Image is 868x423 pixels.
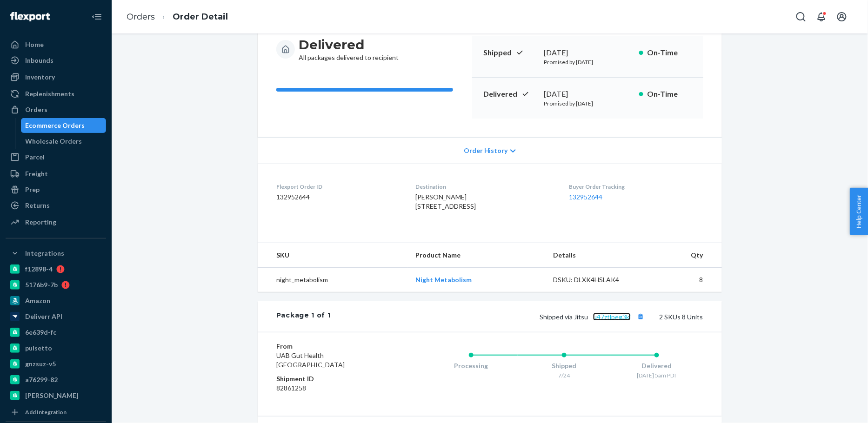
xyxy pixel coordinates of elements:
dd: 82861258 [276,383,387,393]
th: Qty [648,243,722,268]
div: Integrations [25,249,64,258]
p: Promised by [DATE] [544,58,632,66]
a: f12898-4 [6,262,106,277]
th: SKU [258,243,408,268]
div: 5176b9-7b [25,280,58,290]
div: 2 SKUs 8 Units [331,311,703,323]
button: Open account menu [833,7,851,26]
a: 5176b9-7b [6,278,106,292]
span: Shipped via Jitsu [540,313,647,321]
button: Integrations [6,246,106,261]
a: Wholesale Orders [21,134,107,149]
div: Processing [425,361,518,370]
a: Reporting [6,215,106,230]
a: a76299-82 [6,372,106,387]
a: Add Integration [6,407,106,418]
a: Inventory [6,70,106,85]
dt: Destination [415,183,554,191]
a: Deliverr API [6,309,106,324]
a: u47ztlpeg3kj [593,313,631,321]
span: [PERSON_NAME] [STREET_ADDRESS] [415,193,476,210]
a: gnzsuz-v5 [6,357,106,371]
div: Freight [25,169,48,178]
div: 6e639d-fc [25,328,56,337]
div: pulsetto [25,344,52,353]
h3: Delivered [299,36,399,53]
button: Open notifications [812,7,831,26]
button: Open Search Box [792,7,810,26]
div: [DATE] 5am PDT [610,371,703,379]
div: Replenishments [25,89,74,99]
td: 8 [648,268,722,292]
div: Package 1 of 1 [276,311,331,323]
div: Inbounds [25,56,53,65]
a: 132952644 [569,193,603,201]
dt: Shipment ID [276,374,387,383]
a: Parcel [6,150,106,165]
a: Amazon [6,293,106,308]
img: Flexport logo [10,12,50,21]
a: Night Metabolism [415,276,472,284]
div: a76299-82 [25,375,58,384]
div: Returns [25,201,50,210]
div: 7/24 [518,371,611,379]
div: Home [25,40,44,49]
button: Close Navigation [87,7,106,26]
span: Order History [464,146,508,155]
a: Inbounds [6,53,106,68]
div: Reporting [25,218,56,227]
div: f12898-4 [25,264,53,274]
button: Help Center [850,188,868,235]
div: DSKU: DLXK4HSLAK4 [554,275,641,284]
div: gnzsuz-v5 [25,359,56,369]
a: Returns [6,198,106,213]
p: Shipped [483,47,536,58]
a: Home [6,37,106,52]
a: Orders [127,12,155,22]
p: On-Time [647,89,692,99]
dt: Flexport Order ID [276,183,401,191]
a: Orders [6,102,106,117]
p: Promised by [DATE] [544,99,632,107]
div: [PERSON_NAME] [25,391,79,400]
div: Prep [25,185,40,194]
a: [PERSON_NAME] [6,388,106,403]
div: Amazon [25,296,50,305]
div: Inventory [25,73,55,82]
dd: 132952644 [276,192,401,202]
div: Wholesale Orders [26,137,82,146]
dt: Buyer Order Tracking [569,183,703,191]
a: Order Detail [173,12,228,22]
a: Freight [6,166,106,181]
th: Details [546,243,648,268]
a: pulsetto [6,341,106,356]
div: Parcel [25,152,45,162]
div: Deliverr API [25,312,62,321]
div: Shipped [518,361,611,370]
ol: breadcrumbs [119,3,235,31]
a: 6e639d-fc [6,325,106,340]
div: Delivered [610,361,703,370]
div: All packages delivered to recipient [299,36,399,62]
p: On-Time [647,47,692,58]
p: Delivered [483,89,536,99]
div: Orders [25,105,47,114]
dt: From [276,342,387,351]
div: Ecommerce Orders [26,121,85,130]
td: night_metabolism [258,268,408,292]
button: Copy tracking number [634,311,647,323]
th: Product Name [408,243,546,268]
a: Prep [6,182,106,197]
a: Replenishments [6,86,106,101]
div: [DATE] [544,89,632,99]
a: Ecommerce Orders [21,118,107,133]
div: Add Integration [25,408,67,416]
div: [DATE] [544,47,632,58]
span: UAB Gut Health [GEOGRAPHIC_DATA] [276,351,345,369]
